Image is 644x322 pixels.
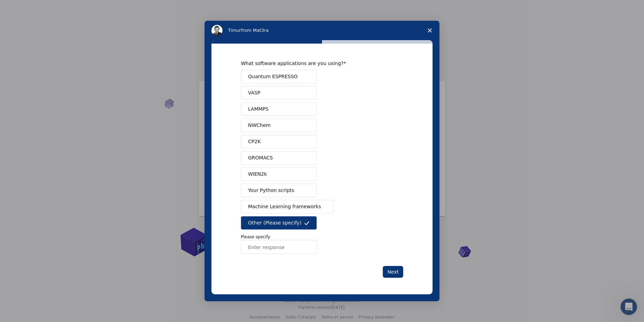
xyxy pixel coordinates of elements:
span: VASP [248,89,261,96]
span: Support [15,5,39,11]
button: NWChem [241,119,317,132]
button: Quantum ESPRESSO [241,70,317,83]
button: GROMACS [241,151,317,165]
button: Other (Please specify) [241,216,317,230]
button: Your Python scripts [241,184,317,197]
span: Timur [228,28,241,33]
span: GROMACS [248,154,273,162]
input: Enter response [241,240,317,254]
span: LAMMPS [248,105,268,113]
span: from Mat3ra [241,28,268,33]
button: WIEN2k [241,167,317,181]
p: Please specify [241,234,403,240]
button: LAMMPS [241,102,317,116]
span: CP2K [248,138,261,145]
span: Other (Please specify) [248,219,301,227]
button: Next [383,266,403,278]
div: What software applications are you using? [241,60,393,66]
span: NWChem [248,122,271,129]
img: Profile image for Timur [211,25,222,36]
button: CP2K [241,135,317,148]
button: VASP [241,86,317,100]
span: Machine Learning frameworks [248,203,321,210]
span: WIEN2k [248,171,267,178]
span: Close survey [420,21,439,40]
span: Quantum ESPRESSO [248,73,297,80]
span: Your Python scripts [248,187,294,194]
button: Machine Learning frameworks [241,200,334,213]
